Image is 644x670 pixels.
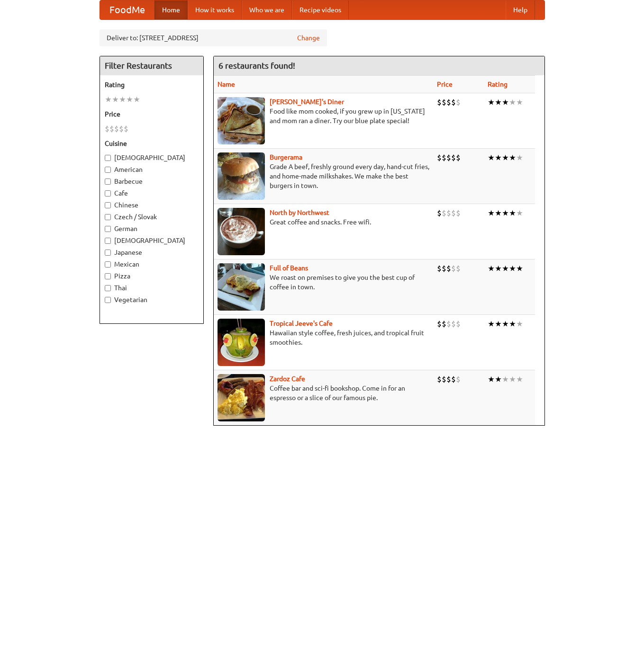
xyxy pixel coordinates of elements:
[451,97,456,107] li: $
[105,167,111,173] input: American
[442,263,446,274] li: $
[488,374,495,384] li: ★
[105,153,199,162] label: [DEMOGRAPHIC_DATA]
[495,319,502,329] li: ★
[488,208,495,218] li: ★
[495,97,502,107] li: ★
[446,263,451,274] li: $
[456,208,461,218] li: $
[502,208,509,218] li: ★
[437,263,442,274] li: $
[126,94,133,105] li: ★
[242,0,292,19] a: Who we are
[105,236,199,245] label: [DEMOGRAPHIC_DATA]
[105,285,111,291] input: Thai
[516,97,523,107] li: ★
[218,374,265,421] img: zardoz.jpg
[292,0,349,19] a: Recipe videos
[105,124,109,134] li: $
[437,97,442,107] li: $
[105,295,199,304] label: Vegetarian
[495,208,502,218] li: ★
[488,263,495,274] li: ★
[502,319,509,329] li: ★
[446,374,451,384] li: $
[105,214,111,220] input: Czech / Slovak
[456,319,461,329] li: $
[105,238,111,244] input: [DEMOGRAPHIC_DATA]
[442,152,446,163] li: $
[105,190,111,197] input: Cafe
[100,56,203,75] h4: Filter Restaurants
[509,152,516,163] li: ★
[218,273,429,292] p: We roast on premises to give you the best cup of coffee in town.
[446,319,451,329] li: $
[502,374,509,384] li: ★
[100,0,154,19] a: FoodMe
[218,61,295,70] ng-pluralize: 6 restaurants found!
[270,320,333,327] a: Tropical Jeeve's Cafe
[119,94,126,105] li: ★
[218,319,265,366] img: jeeves.jpg
[488,97,495,107] li: ★
[105,94,112,105] li: ★
[105,273,111,279] input: Pizza
[446,97,451,107] li: $
[516,374,523,384] li: ★
[119,124,124,134] li: $
[270,264,308,272] a: Full of Beans
[451,319,456,329] li: $
[112,94,119,105] li: ★
[437,208,442,218] li: $
[488,80,508,88] a: Rating
[437,374,442,384] li: $
[154,0,188,19] a: Home
[218,97,265,144] img: sallys.jpg
[442,97,446,107] li: $
[105,80,199,89] h5: Rating
[105,259,199,269] label: Mexican
[218,162,429,190] p: Grade A beef, freshly ground every day, hand-cut fries, and home-made milkshakes. We make the bes...
[105,139,199,148] h5: Cuisine
[270,153,302,161] a: Burgerama
[270,375,305,383] a: Zardoz Cafe
[495,263,502,274] li: ★
[446,208,451,218] li: $
[218,208,265,255] img: north.jpg
[442,208,446,218] li: $
[124,124,128,134] li: $
[270,209,329,216] a: North by Northwest
[218,107,429,125] p: Food like mom cooked, if you grew up in [US_STATE] and mom ran a diner. Try our blue plate special!
[188,0,242,19] a: How it works
[451,374,456,384] li: $
[105,248,199,257] label: Japanese
[270,98,344,106] a: [PERSON_NAME]'s Diner
[105,177,199,186] label: Barbecue
[516,263,523,274] li: ★
[105,155,111,161] input: [DEMOGRAPHIC_DATA]
[105,283,199,293] label: Thai
[451,152,456,163] li: $
[105,224,199,233] label: German
[105,165,199,174] label: American
[218,384,429,402] p: Coffee bar and sci-fi bookshop. Come in for an espresso or a slice of our famous pie.
[502,263,509,274] li: ★
[488,152,495,163] li: ★
[502,97,509,107] li: ★
[509,97,516,107] li: ★
[437,319,442,329] li: $
[105,271,199,281] label: Pizza
[105,261,111,268] input: Mexican
[437,80,453,88] a: Price
[451,263,456,274] li: $
[516,152,523,163] li: ★
[495,152,502,163] li: ★
[456,152,461,163] li: $
[105,297,111,303] input: Vegetarian
[506,0,535,19] a: Help
[516,208,523,218] li: ★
